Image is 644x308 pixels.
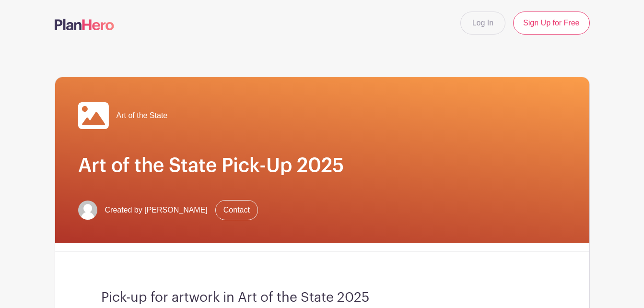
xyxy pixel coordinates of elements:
img: default-ce2991bfa6775e67f084385cd625a349d9dcbb7a52a09fb2fda1e96e2d18dcdb.png [78,201,97,220]
img: logo-507f7623f17ff9eddc593b1ce0a138ce2505c220e1c5a4e2b4648c50719b7d32.svg [55,19,114,30]
h1: Art of the State Pick-Up 2025 [78,154,566,177]
a: Sign Up for Free [513,12,589,35]
h3: Pick-up for artwork in Art of the State 2025 [101,290,543,306]
span: Art of the State [117,110,168,121]
a: Contact [215,200,258,220]
span: Created by [PERSON_NAME] [105,204,208,216]
a: Log In [460,12,505,35]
